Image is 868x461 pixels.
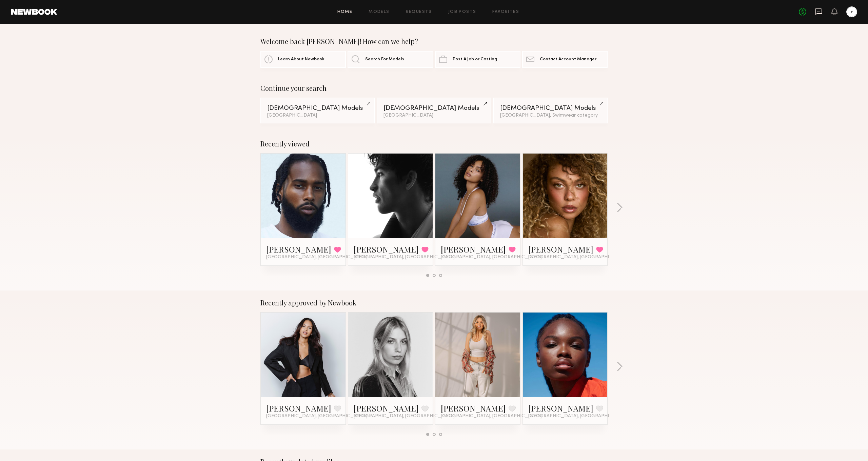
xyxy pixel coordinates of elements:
div: [DEMOGRAPHIC_DATA] Models [500,105,601,112]
span: [GEOGRAPHIC_DATA], [GEOGRAPHIC_DATA] [441,414,542,419]
a: Search For Models [348,51,433,68]
div: [GEOGRAPHIC_DATA], Swimwear category [500,113,601,118]
a: Models [369,10,389,14]
span: [GEOGRAPHIC_DATA], [GEOGRAPHIC_DATA] [528,414,629,419]
a: [PERSON_NAME] [528,403,593,414]
span: [GEOGRAPHIC_DATA], [GEOGRAPHIC_DATA] [354,255,455,260]
div: [DEMOGRAPHIC_DATA] Models [383,105,484,112]
span: Search For Models [365,57,404,62]
div: [GEOGRAPHIC_DATA] [383,113,484,118]
a: Contact Account Manager [522,51,608,68]
a: [PERSON_NAME] [528,244,593,255]
span: Contact Account Manager [540,57,596,62]
a: Requests [406,10,432,14]
span: Post A Job or Casting [453,57,497,62]
div: [GEOGRAPHIC_DATA] [267,113,368,118]
span: [GEOGRAPHIC_DATA], [GEOGRAPHIC_DATA] [266,255,367,260]
a: [PERSON_NAME] [266,403,331,414]
div: Continue your search [260,84,608,92]
div: [DEMOGRAPHIC_DATA] Models [267,105,368,112]
div: Recently viewed [260,140,608,148]
a: Job Posts [448,10,476,14]
a: Favorites [492,10,519,14]
span: [GEOGRAPHIC_DATA], [GEOGRAPHIC_DATA] [266,414,367,419]
span: Learn About Newbook [278,57,324,62]
a: [DEMOGRAPHIC_DATA] Models[GEOGRAPHIC_DATA], Swimwear category [493,98,608,123]
a: [PERSON_NAME] [266,244,331,255]
a: [PERSON_NAME] [354,403,419,414]
a: Home [337,10,353,14]
div: Welcome back [PERSON_NAME]! How can we help? [260,37,608,45]
a: [PERSON_NAME] [441,244,506,255]
span: [GEOGRAPHIC_DATA], [GEOGRAPHIC_DATA] [528,255,629,260]
a: [PERSON_NAME] [441,403,506,414]
a: [DEMOGRAPHIC_DATA] Models[GEOGRAPHIC_DATA] [377,98,491,123]
a: [PERSON_NAME] [354,244,419,255]
span: [GEOGRAPHIC_DATA], [GEOGRAPHIC_DATA] [441,255,542,260]
span: [GEOGRAPHIC_DATA], [GEOGRAPHIC_DATA] [354,414,455,419]
a: [DEMOGRAPHIC_DATA] Models[GEOGRAPHIC_DATA] [260,98,375,123]
a: Post A Job or Casting [435,51,520,68]
div: Recently approved by Newbook [260,299,608,307]
a: Learn About Newbook [260,51,346,68]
